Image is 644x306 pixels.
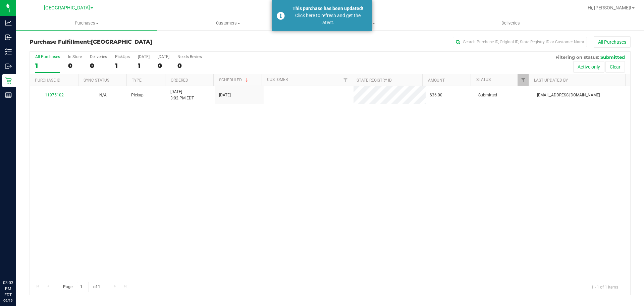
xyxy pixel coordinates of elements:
span: [GEOGRAPHIC_DATA] [91,39,152,45]
span: Submitted [600,54,625,60]
a: Filter [340,74,351,86]
span: Customers [158,20,298,26]
div: [DATE] [138,54,150,59]
span: 1 - 1 of 1 items [586,282,624,292]
div: Needs Review [177,54,202,59]
a: Last Updated By [534,78,568,83]
iframe: Resource center [7,252,27,272]
span: Filtering on status: [555,54,599,60]
span: [DATE] 3:02 PM EDT [170,89,194,101]
a: Sync Status [84,78,109,83]
span: Pickup [131,92,144,98]
a: Amount [428,78,445,83]
inline-svg: Retail [5,77,12,84]
h3: Purchase Fulfillment: [30,39,230,45]
inline-svg: Inventory [5,48,12,55]
a: Scheduled [219,78,250,82]
inline-svg: Outbound [5,63,12,70]
div: 0 [158,62,169,70]
a: Customers [157,16,299,30]
div: All Purchases [35,54,60,59]
div: 0 [90,62,107,70]
input: Search Purchase ID, Original ID, State Registry ID or Customer Name... [453,37,587,47]
span: [EMAIL_ADDRESS][DOMAIN_NAME] [537,92,600,98]
div: 0 [177,62,202,70]
span: Page of 1 [57,282,106,292]
div: 1 [138,62,150,70]
button: Clear [605,61,625,73]
p: 03:03 PM EDT [3,280,13,298]
span: [DATE] [219,92,231,98]
span: [GEOGRAPHIC_DATA] [44,5,90,11]
div: 1 [35,62,60,70]
a: 11975102 [45,93,64,97]
div: Deliveries [90,54,107,59]
span: Deliveries [492,20,529,26]
div: PickUps [115,54,130,59]
p: 09/19 [3,298,13,303]
a: Customer [267,77,288,82]
inline-svg: Reports [5,92,12,98]
div: This purchase has been updated! [288,5,367,12]
span: Not Applicable [99,93,107,97]
span: Submitted [478,92,497,98]
button: N/A [99,92,107,98]
div: 1 [115,62,130,70]
span: $36.00 [430,92,442,98]
a: Status [476,77,491,82]
button: Active only [573,61,604,73]
button: All Purchases [594,36,631,48]
inline-svg: Inbound [5,34,12,41]
a: Purchase ID [35,78,60,83]
a: Filter [518,74,529,86]
div: [DATE] [158,54,169,59]
span: Hi, [PERSON_NAME]! [588,5,631,10]
a: Type [132,78,142,83]
input: 1 [77,282,89,292]
a: Purchases [16,16,157,30]
a: Deliveries [440,16,581,30]
div: In Store [68,54,82,59]
inline-svg: Analytics [5,19,12,26]
span: Purchases [16,20,157,26]
a: Ordered [171,78,188,83]
div: 0 [68,62,82,70]
div: Click here to refresh and get the latest. [288,12,367,26]
a: State Registry ID [357,78,392,83]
